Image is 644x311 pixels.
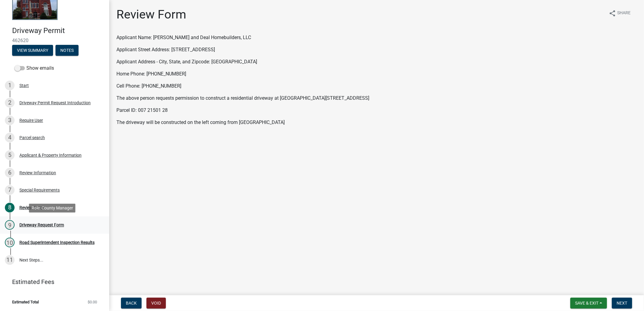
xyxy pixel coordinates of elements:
div: 10 [5,238,15,247]
div: 6 [5,168,15,178]
wm-modal-confirm: Summary [12,48,53,53]
label: Show emails [15,65,54,72]
button: shareShare [604,7,636,19]
button: Save & Exit [570,298,607,309]
p: Applicant Name: [PERSON_NAME] and Deal Homebuilders, LLC [116,34,637,41]
button: Void [146,298,166,309]
p: Parcel ID: 007 21501 28 [116,107,637,114]
h4: Driveway Permit [12,26,104,35]
div: 5 [5,150,15,160]
div: 11 [5,255,15,265]
button: Notes [55,45,79,56]
span: 462620 [12,38,97,43]
p: Applicant Street Address: [STREET_ADDRESS] [116,46,637,53]
div: 1 [5,81,15,90]
a: Estimated Fees [5,276,99,288]
div: 9 [5,220,15,230]
div: Special Requirements [19,188,60,192]
div: Road Superintendent Inspection Results [19,240,95,245]
span: $0.00 [88,300,97,304]
div: Start [19,83,29,88]
div: 2 [5,98,15,108]
button: View Summary [12,45,53,56]
span: Estimated Total [12,300,39,304]
div: Parcel search [19,135,45,140]
div: Review Form [19,206,44,210]
p: The above person requests permission to construct a residential driveway at [GEOGRAPHIC_DATA][STR... [116,95,637,102]
p: Cell Phone: [PHONE_NUMBER] [116,82,637,90]
p: Home Phone: [PHONE_NUMBER] [116,70,637,78]
p: The driveway will be constructed on the left coming from [GEOGRAPHIC_DATA] [116,119,637,126]
div: Driveway Permit Request Introduction [19,101,91,105]
div: 3 [5,115,15,125]
div: Driveway Request Form [19,223,64,227]
div: 4 [5,133,15,142]
div: Review Information [19,171,56,175]
div: Role: County Manager [29,204,75,212]
div: 8 [5,203,15,212]
h1: Review Form [116,7,186,22]
span: Back [126,301,137,306]
div: Applicant & Property Information [19,153,82,157]
button: Back [121,298,142,309]
span: Next [617,301,627,306]
div: Require User [19,118,43,122]
span: Save & Exit [575,301,599,306]
p: Applicant Address - City, State, and Zipcode: [GEOGRAPHIC_DATA] [116,58,637,65]
div: 7 [5,185,15,195]
wm-modal-confirm: Notes [55,48,79,53]
button: Next [612,298,632,309]
span: Share [617,10,631,17]
i: share [609,10,616,17]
